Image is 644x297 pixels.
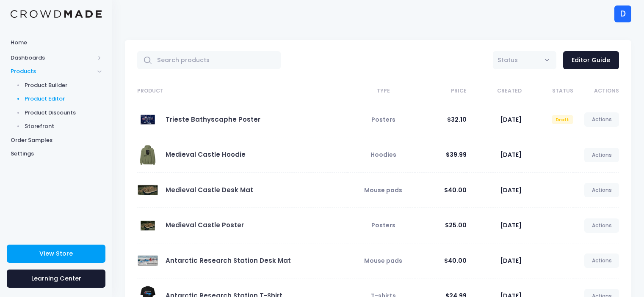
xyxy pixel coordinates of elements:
span: $39.99 [446,150,467,159]
a: Medieval Castle Hoodie [166,150,246,159]
span: Status [498,56,518,65]
span: Mouse pads [364,186,402,194]
th: Price: activate to sort column ascending [415,80,467,102]
span: View Store [39,249,73,258]
div: D [614,5,631,22]
span: Status [493,51,556,69]
a: Actions [584,112,619,127]
th: Type: activate to sort column ascending [348,80,415,102]
span: Hoodies [370,150,396,159]
span: Mouse pads [364,256,402,265]
span: Products [11,67,94,76]
span: $25.00 [445,221,467,229]
span: [DATE] [500,256,522,265]
span: Home [11,38,102,47]
a: Medieval Castle Poster [166,221,244,229]
span: Product Discounts [25,109,102,117]
img: Logo [11,10,102,18]
span: Order Samples [11,136,102,144]
span: Product Editor [25,95,102,103]
a: Medieval Castle Desk Mat [166,185,253,194]
span: [DATE] [500,150,522,159]
span: [DATE] [500,221,522,229]
span: Posters [371,115,395,124]
span: Dashboards [11,54,94,62]
a: Actions [584,183,619,197]
span: Status [498,56,518,64]
input: Search products [137,51,281,69]
span: Draft [552,115,573,124]
th: Actions: activate to sort column ascending [573,80,619,102]
span: Learning Center [31,274,81,283]
span: $32.10 [447,115,467,124]
span: [DATE] [500,115,522,124]
a: Actions [584,218,619,233]
a: Learning Center [7,270,105,288]
span: Product Builder [25,81,102,90]
th: Created: activate to sort column ascending [467,80,522,102]
a: Actions [584,253,619,268]
a: Antarctic Research Station Desk Mat [166,256,291,265]
a: Editor Guide [563,51,619,69]
th: Product: activate to sort column ascending [137,80,348,102]
span: Posters [371,221,395,229]
a: Trieste Bathyscaphe Poster [166,115,260,124]
span: $40.00 [444,186,467,194]
a: Actions [584,148,619,162]
a: View Store [7,245,105,263]
span: Storefront [25,122,102,131]
th: Status: activate to sort column ascending [522,80,573,102]
span: $40.00 [444,256,467,265]
span: Settings [11,150,102,158]
span: [DATE] [500,186,522,194]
